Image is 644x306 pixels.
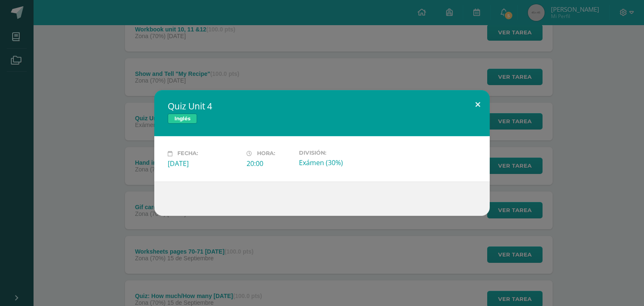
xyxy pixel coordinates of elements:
button: Close (Esc) [466,90,490,119]
div: Exámen (30%) [299,158,371,167]
span: Inglés [168,114,197,124]
span: Fecha: [177,150,198,157]
div: 20:00 [247,159,292,168]
h2: Quiz Unit 4 [168,100,476,112]
label: División: [299,150,371,156]
span: Hora: [257,150,275,157]
div: [DATE] [168,159,240,168]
